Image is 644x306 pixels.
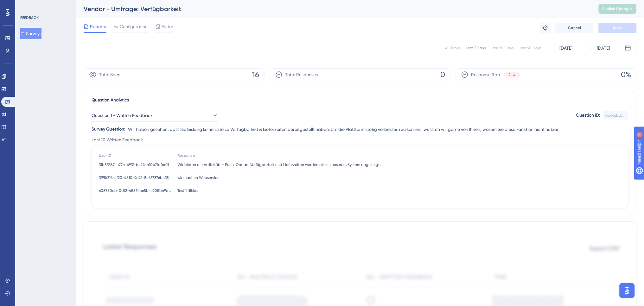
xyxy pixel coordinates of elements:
div: Survey Question: [92,125,125,133]
div: Question ID: [576,111,600,119]
div: Last 7 Days [465,46,486,51]
span: Response Rate [471,71,501,78]
span: 3f98f316-ef20-4810-9c92-8c667376bc35 [99,175,169,180]
span: Response [177,153,195,158]
div: Last 30 Days [491,46,513,51]
button: Surveys [20,28,41,39]
span: 0% [621,70,631,80]
span: Reports [90,23,106,30]
button: Save [598,23,636,33]
button: Publish Changes [598,4,636,14]
button: Question 1 - Written Feedback [92,109,218,122]
div: FEEDBACK [20,15,39,20]
span: 608780cb-0df2-4583-a68b-e205b49a00fd [99,188,171,193]
span: wir machen Webservice [177,175,220,180]
span: Need Help? [15,2,40,9]
span: Editor [162,23,173,30]
span: 31b83387-e77c-493f-bc24-c1047fafcc11 [99,162,169,167]
div: Last 90 Days [519,46,541,51]
span: Wir bieten die Artikel über Puch-Out an. Verfügbarkeit und Lieferzeiten werden also in unserem Sy... [177,162,381,167]
span: Save [613,25,622,30]
span: 16 [252,70,259,80]
div: All Times [445,46,460,51]
span: Publish Changes [602,6,633,11]
div: [DATE] [597,44,610,52]
span: Wir haben gesehen, dass Sie bislang keine Liste zu Verfügbarkeit & Lieferzeiten bereitgestellt ha... [128,125,560,133]
span: Cancel [568,25,581,30]
div: eb466b2c... [605,113,626,118]
span: Test 1 Niklas [177,188,198,193]
iframe: UserGuiding AI Assistant Launcher [617,281,636,300]
span: Total Seen [99,71,120,78]
div: Vendor - Umfrage: Verfügbarkeit [84,4,583,13]
span: Question 1 - Written Feedback [92,112,153,119]
button: Cancel [555,23,593,33]
span: Last 10 Written Feedback [92,136,143,144]
div: 4 [44,3,46,8]
span: Question Analytics [92,96,129,104]
span: User ID [99,153,112,158]
span: Total Responses [285,71,318,78]
span: Configuration [120,23,148,30]
span: 4 [508,72,511,77]
span: 0 [440,70,445,80]
div: [DATE] [559,44,572,52]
